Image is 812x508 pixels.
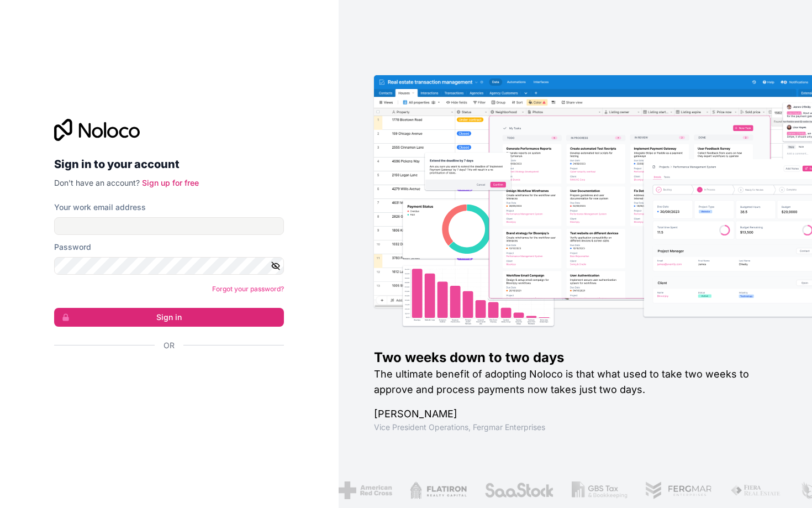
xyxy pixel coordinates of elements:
a: Forgot your password? [212,285,284,293]
img: /assets/gbstax-C-GtDUiK.png [572,481,628,499]
h1: [PERSON_NAME] [374,406,777,422]
img: /assets/fiera-fwj2N5v4.png [730,481,782,499]
h1: Vice President Operations , Fergmar Enterprises [374,422,777,433]
h2: The ultimate benefit of adopting Noloco is that what used to take two weeks to approve and proces... [374,366,777,397]
h1: Two weeks down to two days [374,349,777,366]
a: Sign up for free [142,178,199,187]
input: Password [54,257,284,275]
button: Sign in [54,308,284,327]
input: Email address [54,217,284,235]
div: تسجيل الدخول باستخدام حساب Google (يفتح الرابط في علامة تبويب جديدة) [54,363,275,387]
h2: Sign in to your account [54,154,284,174]
label: Password [54,242,91,253]
img: /assets/fergmar-CudnrXN5.png [645,481,713,499]
span: Don't have an account? [54,178,140,187]
label: Your work email address [54,202,146,213]
img: /assets/flatiron-C8eUkumj.png [410,481,467,499]
img: /assets/american-red-cross-BAupjrZR.png [339,481,392,499]
img: /assets/saastock-C6Zbiodz.png [484,481,554,499]
iframe: زر تسجيل الدخول باستخدام حساب Google [49,363,281,387]
span: Or [164,340,175,351]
